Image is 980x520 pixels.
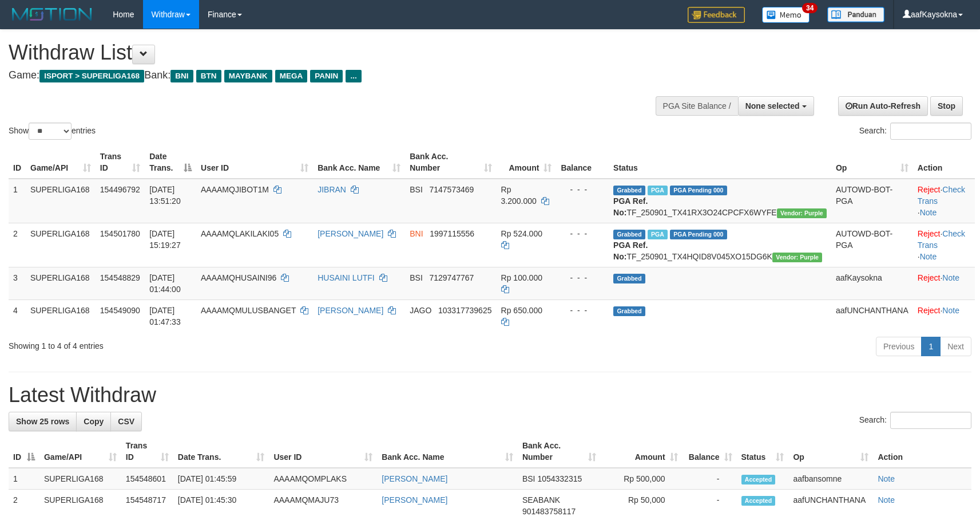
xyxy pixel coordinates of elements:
span: PGA Pending [670,186,727,195]
span: ... [346,70,361,82]
span: Marked by aafsoumeymey [648,186,668,195]
span: BNI [170,70,193,82]
div: Showing 1 to 4 of 4 entries [9,336,400,352]
div: PGA Site Balance / [656,96,738,116]
a: Previous [876,337,922,356]
div: - - - [561,184,604,195]
div: - - - [561,272,604,283]
a: Note [920,208,937,217]
span: [DATE] 15:19:27 [149,229,181,250]
span: ISPORT > SUPERLIGA168 [39,70,144,82]
a: Note [878,474,895,483]
a: Run Auto-Refresh [838,96,928,116]
img: panduan.png [827,7,884,22]
th: Game/API: activate to sort column ascending [26,146,96,179]
span: Copy 7147573469 to clipboard [429,185,474,194]
th: Bank Acc. Name: activate to sort column ascending [377,435,518,468]
td: TF_250901_TX4HQID8V045XO15DG6K [609,223,831,267]
a: Note [942,306,959,315]
img: MOTION_logo.png [9,6,96,23]
td: SUPERLIGA168 [26,300,96,332]
span: 154548829 [100,273,140,282]
select: Showentries [29,123,72,140]
td: AUTOWD-BOT-PGA [831,179,913,223]
span: 154496792 [100,185,140,194]
td: · · [913,223,975,267]
td: 3 [9,267,26,300]
span: Accepted [741,496,776,506]
span: BSI [410,273,423,282]
a: Check Trans [918,229,965,250]
td: AAAAMQOMPLAKS [269,468,377,490]
a: Reject [918,306,941,315]
span: Copy 901483758117 to clipboard [522,507,576,516]
span: AAAAMQJIBOT1M [201,185,269,194]
span: BTN [196,70,221,82]
span: MEGA [275,70,308,82]
a: Note [942,273,959,282]
span: Copy 1054332315 to clipboard [537,474,582,483]
th: Bank Acc. Name: activate to sort column ascending [313,146,405,179]
th: ID: activate to sort column descending [9,435,39,468]
th: Trans ID: activate to sort column ascending [96,146,145,179]
a: CSV [110,412,142,431]
th: Trans ID: activate to sort column ascending [121,435,173,468]
a: Reject [918,229,941,238]
span: Copy 103317739625 to clipboard [438,306,491,315]
td: aafKaysokna [831,267,913,300]
a: Reject [918,185,941,194]
span: AAAAMQMULUSBANGET [201,306,296,315]
td: TF_250901_TX41RX3O24CPCFX6WYFE [609,179,831,223]
a: Note [920,252,937,261]
td: 2 [9,223,26,267]
span: AAAAMQHUSAINI96 [201,273,276,282]
span: AAAAMQLAKILAKI05 [201,229,279,238]
span: 154549090 [100,306,140,315]
a: JIBRAN [318,185,346,194]
span: Copy 7129747767 to clipboard [429,273,474,282]
a: HUSAINI LUTFI [318,273,375,282]
a: [PERSON_NAME] [318,229,383,238]
a: [PERSON_NAME] [382,474,447,483]
td: · [913,267,975,300]
span: Vendor URL: https://trx4.1velocity.biz [772,253,822,262]
img: Feedback.jpg [688,7,745,23]
b: PGA Ref. No: [613,241,648,261]
span: 154501780 [100,229,140,238]
th: User ID: activate to sort column ascending [269,435,377,468]
th: Amount: activate to sort column ascending [601,435,683,468]
span: [DATE] 13:51:20 [149,185,181,206]
span: Vendor URL: https://trx4.1velocity.biz [777,208,827,218]
td: · [913,300,975,332]
a: 1 [921,337,941,356]
th: Op: activate to sort column ascending [831,146,913,179]
th: Balance [556,146,609,179]
input: Search: [890,412,971,429]
td: · · [913,179,975,223]
a: Note [878,495,895,505]
img: Button%20Memo.svg [762,7,810,23]
span: Rp 650.000 [501,306,542,315]
th: User ID: activate to sort column ascending [196,146,313,179]
h4: Game: Bank: [9,70,642,81]
label: Search: [859,123,971,140]
th: Op: activate to sort column ascending [788,435,873,468]
th: Amount: activate to sort column ascending [497,146,557,179]
th: Date Trans.: activate to sort column descending [145,146,196,179]
td: aafbansomne [788,468,873,490]
span: [DATE] 01:44:00 [149,273,181,294]
a: Reject [918,273,941,282]
a: [PERSON_NAME] [318,306,383,315]
th: Status: activate to sort column ascending [737,435,789,468]
label: Show entries [9,123,96,140]
a: Next [940,337,971,356]
span: [DATE] 01:47:33 [149,306,181,326]
div: - - - [561,305,604,316]
th: Action [913,146,975,179]
span: Copy [84,417,104,426]
span: Rp 100.000 [501,273,542,282]
label: Search: [859,412,971,429]
td: AUTOWD-BOT-PGA [831,223,913,267]
h1: Withdraw List [9,41,642,64]
span: Copy 1997115556 to clipboard [430,229,474,238]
